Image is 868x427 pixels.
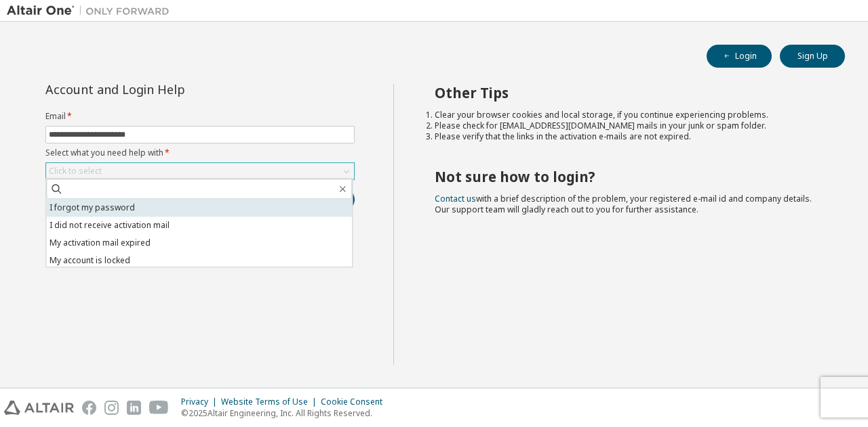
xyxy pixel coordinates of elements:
[4,401,74,415] img: altair_logo.svg
[45,148,355,158] label: Select what you need help with
[435,168,821,185] h2: Not sure how to login?
[46,199,352,217] li: I forgot my password
[46,163,354,179] div: Click to select
[45,111,355,122] label: Email
[435,193,476,204] a: Contact us
[435,84,821,102] h2: Other Tips
[127,401,141,415] img: linkedin.svg
[435,110,821,120] li: Clear your browser cookies and local storage, if you continue experiencing problems.
[435,131,821,142] li: Please verify that the links in the activation e-mails are not expired.
[435,193,812,215] span: with a brief description of the problem, your registered e-mail id and company details. Our suppo...
[181,397,221,407] div: Privacy
[49,166,102,177] div: Click to select
[82,401,96,415] img: facebook.svg
[780,45,845,68] button: Sign Up
[149,401,169,415] img: youtube.svg
[321,397,391,407] div: Cookie Consent
[104,401,119,415] img: instagram.svg
[221,397,321,407] div: Website Terms of Use
[435,120,821,131] li: Please check for [EMAIL_ADDRESS][DOMAIN_NAME] mails in your junk or spam folder.
[707,45,772,68] button: Login
[7,4,176,18] img: Altair One
[45,84,293,95] div: Account and Login Help
[181,407,391,419] p: © 2025 Altair Engineering, Inc. All Rights Reserved.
